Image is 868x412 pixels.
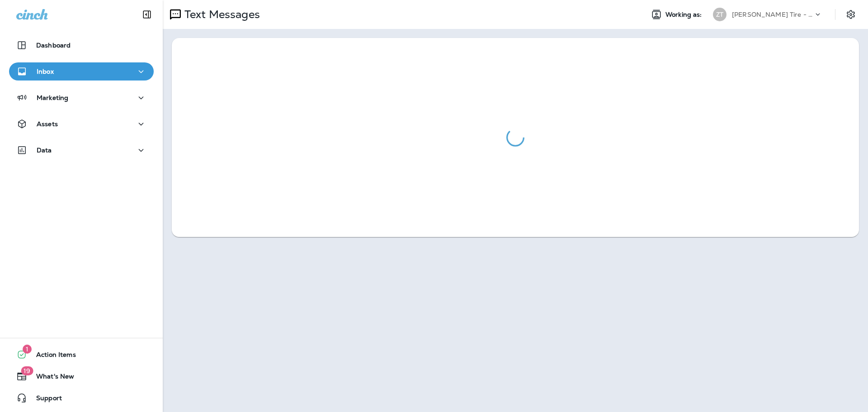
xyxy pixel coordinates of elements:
[9,62,154,81] button: Inbox
[37,147,52,154] p: Data
[9,141,154,159] button: Data
[27,351,76,362] span: Action Items
[9,346,154,364] button: 1Action Items
[9,367,154,385] button: 19What's New
[665,11,704,19] span: Working as:
[37,68,54,75] p: Inbox
[27,373,74,384] span: What's New
[181,8,260,21] p: Text Messages
[9,89,154,107] button: Marketing
[9,36,154,54] button: Dashboard
[27,394,62,405] span: Support
[713,8,726,21] div: ZT
[23,345,32,354] span: 1
[37,94,68,101] p: Marketing
[134,5,160,24] button: Collapse Sidebar
[21,366,33,375] span: 19
[732,11,813,18] p: [PERSON_NAME] Tire - [GEOGRAPHIC_DATA]
[37,120,58,128] p: Assets
[843,6,859,23] button: Settings
[9,115,154,133] button: Assets
[36,42,71,49] p: Dashboard
[9,389,154,407] button: Support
